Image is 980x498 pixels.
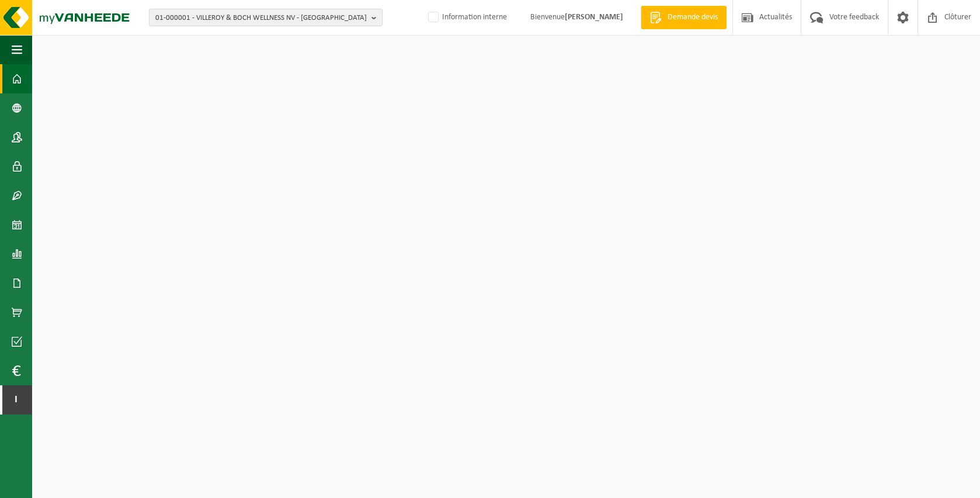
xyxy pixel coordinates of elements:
[641,6,727,29] a: Demande devis
[426,9,507,26] label: Information interne
[12,385,20,415] span: I
[155,9,367,27] span: 01-000001 - VILLEROY & BOCH WELLNESS NV - [GEOGRAPHIC_DATA]
[665,12,721,23] span: Demande devis
[565,13,623,22] strong: [PERSON_NAME]
[149,9,383,26] button: 01-000001 - VILLEROY & BOCH WELLNESS NV - [GEOGRAPHIC_DATA]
